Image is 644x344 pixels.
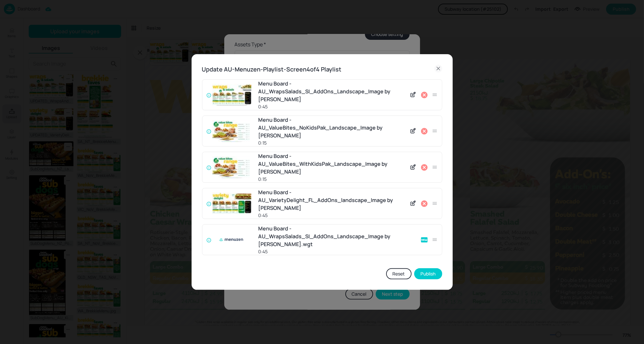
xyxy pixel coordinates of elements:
div: Menu Board - AU_WrapsSalads_SI_AddOns_Landscape_Image by [PERSON_NAME] [259,80,406,103]
div: 0:45 [259,212,406,219]
h6: Update AU-Menuzen-Playlist-Screen4of4 Playlist [202,65,342,74]
div: Menu Board - AU_ValueBites_WithKidsPak_Landscape_Image by [PERSON_NAME] [259,152,406,176]
img: AfsN7%2Fb1AzHk%2FxFkYAecZQ%3D%3D [212,193,251,214]
div: 0:15 [259,176,406,182]
img: 9%2Fs%2Feqfv16T8TGLTZMaRBw%3D%3D [212,120,251,142]
img: qNp8QQezA4Orter63j2CTw%3D%3D [212,156,251,178]
img: 5t8YmHSfhVrJ4tNYajtw3w%3D%3D [212,84,251,106]
div: Menu Board - AU_WrapsSalads_SI_AddOns_Landscape_Image by [PERSON_NAME].wgt [259,225,416,248]
button: Reset [386,268,412,279]
div: 0:45 [259,248,416,255]
div: Menu Board - AU_VarietyDelight_FL_AddOns_landscape_Image by [PERSON_NAME] [259,188,406,212]
img: menuzen.png [212,229,251,250]
div: 0:45 [259,103,406,110]
div: 0:15 [259,139,406,146]
button: Publish [414,268,442,279]
div: Menu Board - AU_ValueBites_NoKidsPak_Landscape_Image by [PERSON_NAME] [259,116,406,139]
